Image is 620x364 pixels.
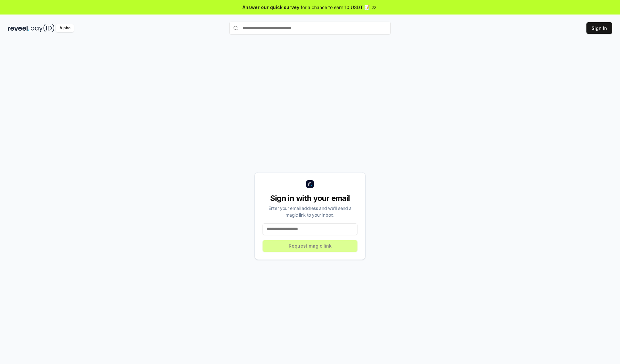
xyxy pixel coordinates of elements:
img: reveel_dark [8,24,29,32]
img: logo_small [306,180,314,188]
span: for a chance to earn 10 USDT 📝 [301,4,370,11]
button: Sign In [586,22,612,34]
div: Enter your email address and we’ll send a magic link to your inbox. [263,205,357,218]
span: Answer our quick survey [243,4,299,11]
div: Sign in with your email [263,193,357,203]
div: Alpha [56,24,74,32]
img: pay_id [31,24,55,32]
